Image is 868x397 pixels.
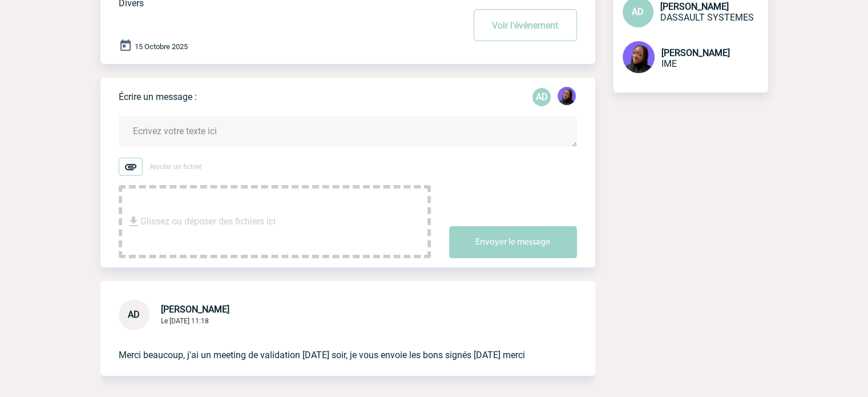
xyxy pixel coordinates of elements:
[119,91,197,102] p: Écrire un message :
[128,309,140,320] span: AD
[532,88,551,106] p: AD
[161,304,229,315] span: [PERSON_NAME]
[127,215,140,228] img: file_download.svg
[660,12,754,23] span: DASSAULT SYSTEMES
[449,226,577,258] button: Envoyer le message
[161,317,209,325] span: Le [DATE] 11:18
[140,193,276,250] span: Glissez ou déposer des fichiers ici
[474,9,577,41] button: Voir l'événement
[632,6,644,17] span: AD
[558,87,576,105] img: 131349-0.png
[150,163,202,171] span: Ajouter un fichier
[119,330,545,362] p: Merci beaucoup, j'ai un meeting de validation [DATE] soir, je vous envoie les bons signés [DATE] ...
[661,47,730,58] span: [PERSON_NAME]
[532,88,551,106] div: Anne-Catherine DELECROIX
[623,41,655,73] img: 131349-0.png
[661,58,677,69] span: IME
[558,87,576,107] div: Tabaski THIAM
[660,1,729,12] span: [PERSON_NAME]
[135,42,188,51] span: 15 Octobre 2025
